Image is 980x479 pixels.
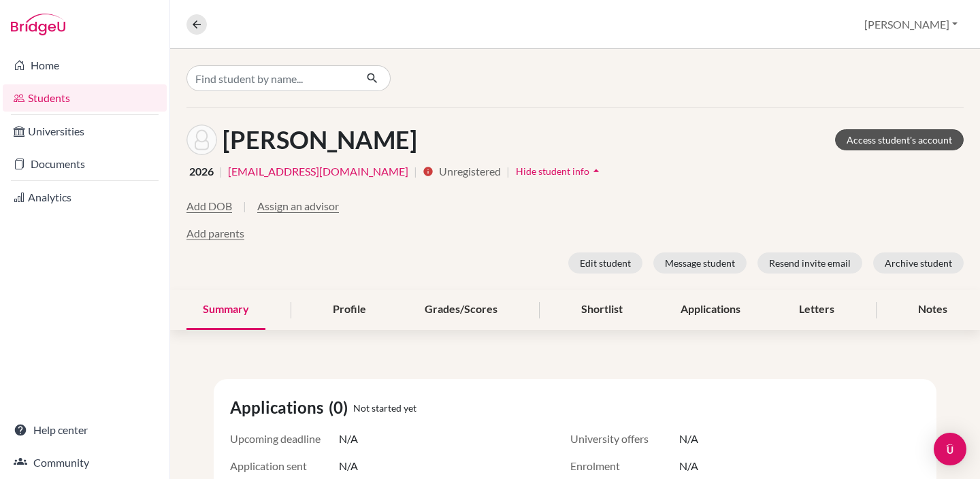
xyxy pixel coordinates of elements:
a: Help center [3,416,167,444]
button: Message student [653,252,747,274]
button: Edit student [568,252,642,274]
i: arrow_drop_up [589,164,603,178]
button: [PERSON_NAME] [858,12,964,37]
a: Access student's account [835,129,964,150]
span: | [506,163,510,180]
button: Add DOB [186,198,232,214]
input: Find student by name... [186,65,355,91]
span: N/A [339,458,358,474]
span: Unregistered [439,163,501,180]
span: Enrolment [570,458,679,474]
span: Not started yet [353,401,416,415]
span: Upcoming deadline [230,431,339,447]
a: Students [3,84,167,112]
span: (0) [329,395,353,420]
div: Grades/Scores [408,290,514,330]
a: Documents [3,150,167,178]
div: Notes [902,290,964,330]
span: | [414,163,417,180]
div: Open Intercom Messenger [934,433,966,465]
button: Archive student [873,252,964,274]
span: Hide student info [516,165,589,177]
span: University offers [570,431,679,447]
a: Community [3,449,167,476]
button: Add parents [186,225,244,242]
span: Application sent [230,458,339,474]
div: Profile [316,290,382,330]
a: Universities [3,118,167,145]
span: Applications [230,395,329,420]
div: Shortlist [565,290,639,330]
div: Summary [186,290,265,330]
span: | [219,163,223,180]
img: Bridge-U [11,14,65,35]
span: 2026 [189,163,214,180]
a: Home [3,52,167,79]
span: N/A [679,458,698,474]
button: Assign an advisor [257,198,339,214]
a: [EMAIL_ADDRESS][DOMAIN_NAME] [228,163,408,180]
a: Analytics [3,184,167,211]
i: info [423,166,434,177]
img: Maryam Alsuwaidi's avatar [186,125,217,155]
h1: [PERSON_NAME] [223,125,417,154]
button: Resend invite email [757,252,862,274]
span: | [243,198,246,225]
div: Applications [664,290,757,330]
span: N/A [339,431,358,447]
div: Letters [783,290,851,330]
button: Hide student infoarrow_drop_up [515,161,604,182]
span: N/A [679,431,698,447]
